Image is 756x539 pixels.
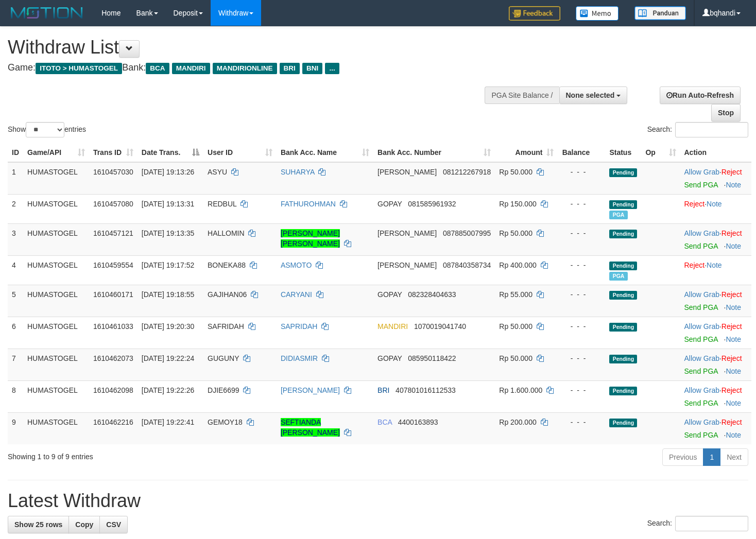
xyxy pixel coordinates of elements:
span: GAJIHAN06 [208,290,247,299]
span: [DATE] 19:18:55 [142,290,194,299]
td: HUMASTOGEL [23,317,89,349]
a: Reject [684,200,705,208]
span: 1610460171 [93,290,133,299]
img: Feedback.jpg [509,6,560,21]
a: Note [726,431,741,439]
a: Send PGA [684,399,718,407]
span: MANDIRIONLINE [213,63,277,74]
a: Run Auto-Refresh [660,86,741,104]
div: - - - [562,167,601,177]
h1: Latest Withdraw [8,491,748,511]
div: - - - [562,260,601,270]
a: Allow Grab [684,354,719,362]
span: Pending [609,168,637,177]
span: Pending [609,355,637,363]
span: Marked by bqhmonica [609,272,627,281]
span: Copy 087885007995 to clipboard [443,229,491,237]
td: · [680,162,752,195]
a: SEFTIANDA [PERSON_NAME] [281,418,340,437]
span: Copy [75,520,93,529]
span: · [684,168,721,176]
span: BCA [146,63,169,74]
div: Showing 1 to 9 of 9 entries [8,447,307,462]
span: GOPAY [377,200,402,208]
a: Note [726,335,741,343]
span: 1610462098 [93,386,133,394]
td: · [680,349,752,380]
span: 1610462216 [93,418,133,426]
span: · [684,322,721,331]
a: Send PGA [684,335,718,343]
a: Reject [721,168,742,176]
a: Previous [662,448,703,466]
span: [DATE] 19:22:26 [142,386,194,394]
td: 3 [8,223,23,255]
a: Allow Grab [684,386,719,394]
th: ID [8,143,23,162]
th: Game/API: activate to sort column ascending [23,143,89,162]
span: Pending [609,387,637,395]
span: · [684,418,721,426]
a: Copy [68,516,100,533]
td: 7 [8,349,23,380]
th: Date Trans.: activate to sort column descending [138,143,203,162]
span: GEMOY18 [208,418,243,426]
a: Allow Grab [684,229,719,237]
span: SAFRIDAH [208,322,244,331]
a: ASMOTO [281,261,312,269]
th: Amount: activate to sort column ascending [495,143,558,162]
span: · [684,229,721,237]
input: Search: [675,516,748,531]
button: None selected [559,86,628,104]
div: - - - [562,385,601,395]
span: 1610462073 [93,354,133,362]
span: [PERSON_NAME] [377,168,437,176]
span: Rp 55.000 [499,290,532,299]
span: Rp 50.000 [499,322,532,331]
td: · [680,255,752,285]
td: HUMASTOGEL [23,162,89,195]
span: Rp 1.600.000 [499,386,542,394]
span: Pending [609,262,637,270]
span: 1610461033 [93,322,133,331]
a: CSV [99,516,128,533]
span: GOPAY [377,354,402,362]
td: 1 [8,162,23,195]
td: · [680,380,752,412]
th: User ID: activate to sort column ascending [203,143,277,162]
span: 1610457080 [93,200,133,208]
td: 2 [8,194,23,223]
span: 1610457030 [93,168,133,176]
a: [PERSON_NAME] [PERSON_NAME] [281,229,340,248]
span: [PERSON_NAME] [377,261,437,269]
td: 6 [8,317,23,349]
span: None selected [566,91,615,99]
td: HUMASTOGEL [23,285,89,317]
a: CARYANI [281,290,312,299]
div: - - - [562,353,601,363]
span: Copy 4400163893 to clipboard [398,418,438,426]
td: · [680,223,752,255]
td: 9 [8,412,23,444]
a: Note [726,303,741,311]
span: Pending [609,291,637,300]
a: Next [720,448,748,466]
input: Search: [675,122,748,137]
a: Note [707,261,722,269]
span: [DATE] 19:22:41 [142,418,194,426]
span: [DATE] 19:20:30 [142,322,194,331]
a: Show 25 rows [8,516,69,533]
td: HUMASTOGEL [23,255,89,285]
span: Copy 082328404633 to clipboard [408,290,456,299]
h4: Game: Bank: [8,63,494,73]
span: [DATE] 19:13:26 [142,168,194,176]
span: GOPAY [377,290,402,299]
select: Showentries [26,122,64,137]
td: HUMASTOGEL [23,223,89,255]
a: Allow Grab [684,322,719,331]
span: · [684,354,721,362]
a: Reject [721,354,742,362]
td: HUMASTOGEL [23,412,89,444]
td: HUMASTOGEL [23,194,89,223]
span: Copy 085950118422 to clipboard [408,354,456,362]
